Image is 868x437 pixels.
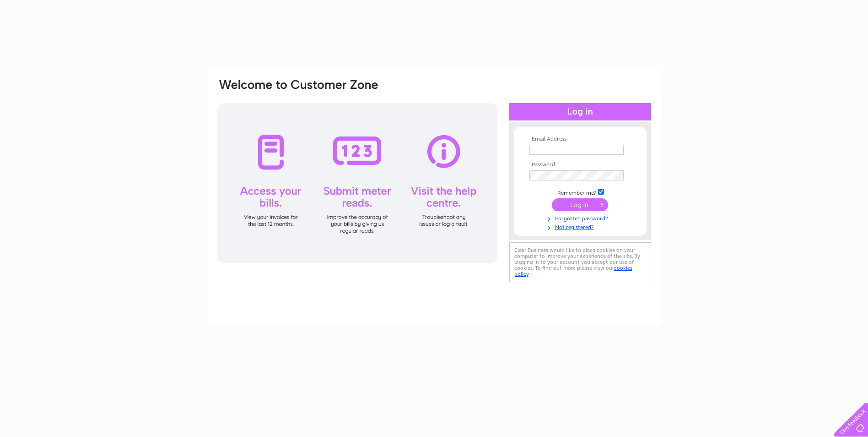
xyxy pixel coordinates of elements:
[514,265,632,277] a: cookies policy
[527,136,633,142] th: Email Address:
[529,222,633,231] a: Not registered?
[527,162,633,168] th: Password:
[509,242,651,282] div: Clear Business would like to place cookies on your computer to improve your experience of the sit...
[552,198,608,211] input: Submit
[529,213,633,222] a: Forgotten password?
[527,187,633,197] td: Remember me?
